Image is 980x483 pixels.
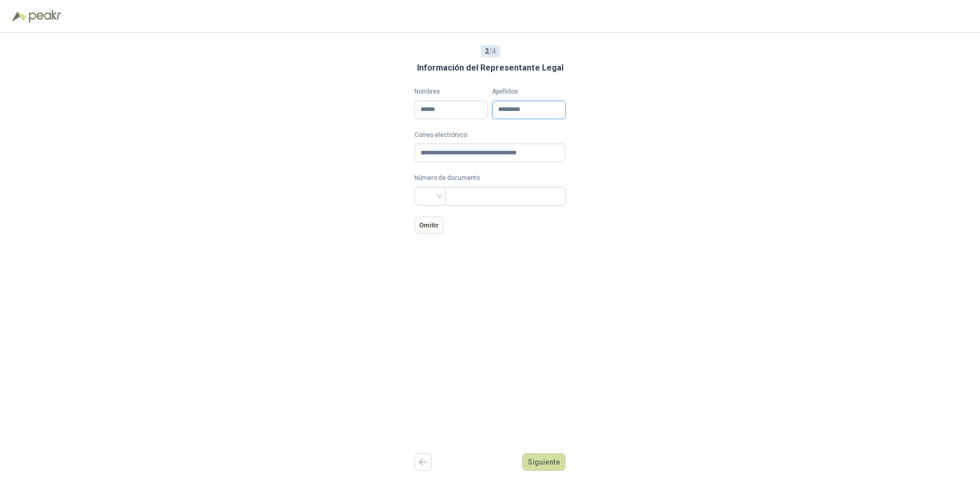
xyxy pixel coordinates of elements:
[414,217,444,234] button: Omitir
[12,11,27,21] img: Logo
[492,87,566,97] label: Apellidos
[485,47,489,55] b: 2
[414,173,566,183] p: Número de documento
[417,61,563,75] h3: Información del Representante Legal
[522,453,566,471] button: Siguiente
[414,130,566,140] label: Correo electrónico
[485,45,496,57] span: / 4
[29,10,61,22] img: Peakr
[414,87,488,97] label: Nombres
